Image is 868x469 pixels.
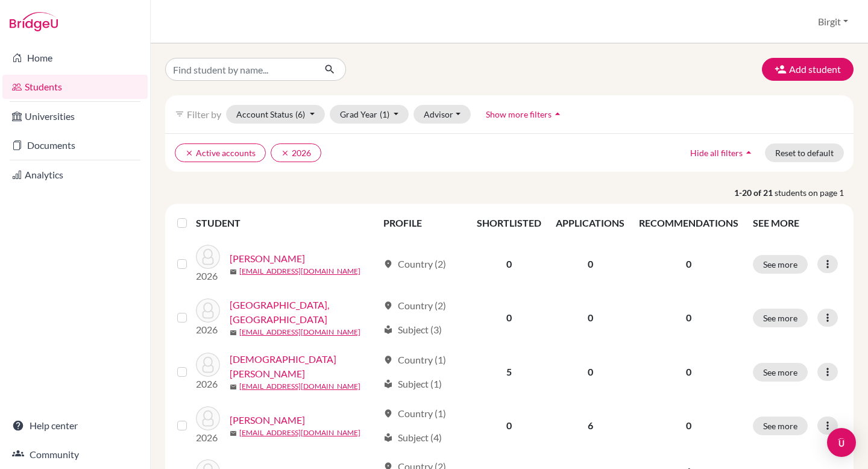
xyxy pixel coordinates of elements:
[383,409,393,418] span: location_on
[2,163,148,187] a: Analytics
[295,109,305,119] span: (6)
[226,105,325,124] button: Account Status(6)
[753,309,808,327] button: See more
[383,257,446,271] div: Country (2)
[383,301,393,310] span: location_on
[187,109,221,120] span: Filter by
[813,10,854,33] button: Birgit
[196,377,220,391] p: 2026
[185,149,193,157] i: clear
[383,430,442,445] div: Subject (4)
[470,345,549,399] td: 5
[383,377,442,391] div: Subject (1)
[549,238,632,291] td: 0
[383,259,393,269] span: location_on
[383,323,442,337] div: Subject (3)
[383,353,446,367] div: Country (1)
[639,365,738,379] p: 0
[196,269,220,283] p: 2026
[165,58,315,81] input: Find student by name...
[380,109,389,119] span: (1)
[383,325,393,335] span: local_library
[690,148,743,158] span: Hide all filters
[239,266,360,277] a: [EMAIL_ADDRESS][DOMAIN_NAME]
[470,291,549,345] td: 0
[230,430,237,437] span: mail
[196,323,220,337] p: 2026
[196,430,220,445] p: 2026
[470,238,549,291] td: 0
[549,399,632,452] td: 6
[632,209,746,238] th: RECOMMENDATIONS
[175,143,266,162] button: clearActive accounts
[239,427,360,438] a: [EMAIL_ADDRESS][DOMAIN_NAME]
[639,418,738,433] p: 0
[239,327,360,338] a: [EMAIL_ADDRESS][DOMAIN_NAME]
[376,209,470,238] th: PROFILE
[196,245,220,269] img: Bedi, Sara
[10,12,58,31] img: Bridge-U
[470,209,549,238] th: SHORTLISTED
[2,414,148,438] a: Help center
[281,149,289,157] i: clear
[196,353,220,377] img: Jain, Aarav
[230,383,237,391] span: mail
[230,268,237,275] span: mail
[753,255,808,274] button: See more
[549,345,632,399] td: 0
[753,417,808,435] button: See more
[746,209,849,238] th: SEE MORE
[2,442,148,467] a: Community
[230,352,378,381] a: [DEMOGRAPHIC_DATA][PERSON_NAME]
[639,310,738,325] p: 0
[383,355,393,365] span: location_on
[271,143,321,162] button: clear2026
[2,133,148,157] a: Documents
[196,406,220,430] img: Jaywant, Kavin
[680,143,765,162] button: Hide all filtersarrow_drop_up
[383,406,446,421] div: Country (1)
[2,75,148,99] a: Students
[383,433,393,442] span: local_library
[639,257,738,271] p: 0
[775,186,854,199] span: students on page 1
[765,143,844,162] button: Reset to default
[383,379,393,389] span: local_library
[230,251,305,266] a: [PERSON_NAME]
[762,58,854,81] button: Add student
[2,46,148,70] a: Home
[230,329,237,336] span: mail
[330,105,409,124] button: Grad Year(1)
[230,298,378,327] a: [GEOGRAPHIC_DATA], [GEOGRAPHIC_DATA]
[196,298,220,323] img: Ferrara, Carolina
[414,105,471,124] button: Advisor
[552,108,564,120] i: arrow_drop_up
[470,399,549,452] td: 0
[230,413,305,427] a: [PERSON_NAME]
[239,381,360,392] a: [EMAIL_ADDRESS][DOMAIN_NAME]
[753,363,808,382] button: See more
[743,146,755,159] i: arrow_drop_up
[734,186,775,199] strong: 1-20 of 21
[2,104,148,128] a: Universities
[549,209,632,238] th: APPLICATIONS
[175,109,184,119] i: filter_list
[196,209,376,238] th: STUDENT
[486,109,552,119] span: Show more filters
[827,428,856,457] div: Open Intercom Messenger
[549,291,632,345] td: 0
[383,298,446,313] div: Country (2)
[476,105,574,124] button: Show more filtersarrow_drop_up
